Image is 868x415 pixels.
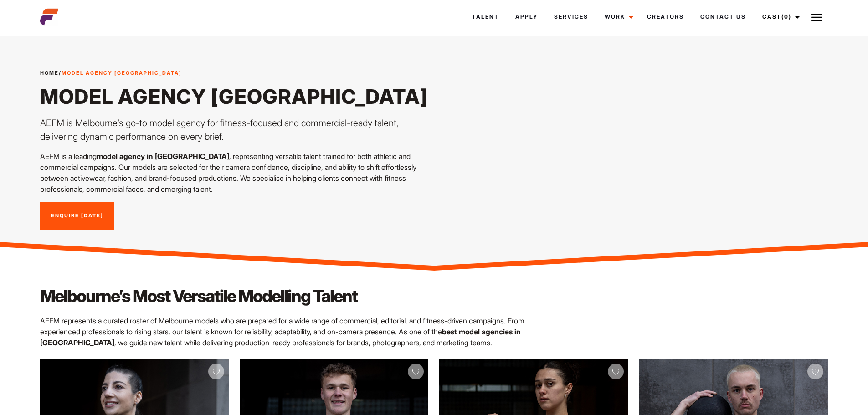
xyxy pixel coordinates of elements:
[692,5,754,29] a: Contact Us
[811,12,822,23] img: Burger icon
[40,202,114,230] a: Enquire [DATE]
[40,151,428,195] p: AEFM is a leading , representing versatile talent trained for both athletic and commercial campai...
[781,13,791,20] span: (0)
[40,84,428,109] h1: Model Agency [GEOGRAPHIC_DATA]
[639,5,692,29] a: Creators
[97,152,229,161] strong: model agency in [GEOGRAPHIC_DATA]
[596,5,639,29] a: Work
[62,70,182,76] strong: Model Agency [GEOGRAPHIC_DATA]
[546,5,596,29] a: Services
[40,69,182,77] span: /
[40,70,59,76] a: Home
[464,5,507,29] a: Talent
[754,5,805,29] a: Cast(0)
[40,8,58,26] img: cropped-aefm-brand-fav-22-square.png
[40,116,428,143] p: AEFM is Melbourne’s go-to model agency for fitness-focused and commercial-ready talent, deliverin...
[507,5,546,29] a: Apply
[40,284,561,308] h2: Melbourne’s Most Versatile Modelling Talent
[40,315,561,348] p: AEFM represents a curated roster of Melbourne models who are prepared for a wide range of commerc...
